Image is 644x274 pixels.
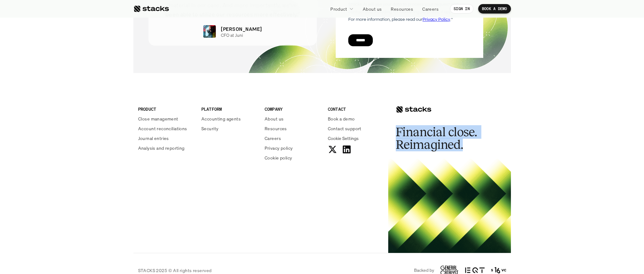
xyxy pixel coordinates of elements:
[74,151,102,156] a: Privacy Policy
[138,135,194,142] a: Journal entries
[138,145,185,151] p: Analysis and reporting
[201,125,257,132] a: Security
[138,115,194,122] a: Close management
[138,135,169,142] p: Journal entries
[359,3,385,14] a: About us
[138,115,178,122] p: Close management
[328,106,384,112] p: CONTACT
[328,135,359,142] button: Cookie Trigger
[138,267,212,274] p: STACKS 2025 © All rights reserved
[414,268,434,273] p: Backed by
[265,115,320,122] a: About us
[328,125,384,132] a: Contact support
[265,125,320,132] a: Resources
[265,106,320,112] p: COMPANY
[328,115,355,122] p: Book a demo
[454,7,470,11] p: SIGN IN
[265,125,287,132] p: Resources
[138,145,194,151] a: Analysis and reporting
[330,6,347,12] p: Product
[422,6,439,12] p: Careers
[201,115,257,122] a: Accounting agents
[201,125,218,132] p: Security
[328,125,361,132] p: Contact support
[201,115,241,122] p: Accounting agents
[328,135,359,142] span: Cookie Settings
[328,115,384,122] a: Book a demo
[221,33,243,38] p: CFO at Juni
[482,7,507,11] p: BOOK A DEMO
[450,4,473,14] a: SIGN IN
[391,6,413,12] p: Resources
[221,25,262,33] p: [PERSON_NAME]
[138,125,194,132] a: Account reconciliations
[2,20,122,26] label: Please complete this required field.
[265,145,293,151] p: Privacy policy
[478,4,511,14] a: BOOK A DEMO
[363,6,382,12] p: About us
[138,125,187,132] p: Account reconciliations
[201,106,257,112] p: PLATFORM
[138,106,194,112] p: PRODUCT
[387,3,417,14] a: Resources
[265,135,320,142] a: Careers
[265,115,283,122] p: About us
[265,154,320,161] a: Cookie policy
[265,145,320,151] a: Privacy policy
[265,135,281,142] p: Careers
[265,154,292,161] p: Cookie policy
[418,3,442,14] a: Careers
[396,126,490,151] h2: Financial close. Reimagined.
